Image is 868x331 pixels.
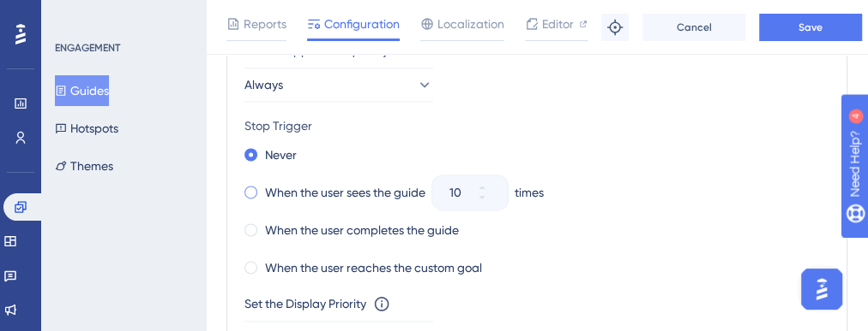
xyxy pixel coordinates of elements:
[642,14,745,41] button: Cancel
[265,145,297,165] label: Never
[515,182,544,203] div: times
[542,14,574,34] span: Editor
[55,75,109,106] button: Guides
[265,182,425,203] label: When the user sees the guide
[265,220,459,240] label: When the user completes the guide
[677,21,712,34] span: Cancel
[55,151,113,181] button: Themes
[55,41,120,55] div: ENGAGEMENT
[244,14,286,34] span: Reports
[244,293,366,314] div: Set the Display Priority
[244,115,829,136] div: Stop Trigger
[437,14,504,34] span: Localization
[799,21,823,34] span: Save
[244,68,433,102] button: Always
[55,113,118,144] button: Hotspots
[119,9,124,22] div: 4
[40,4,107,25] span: Need Help?
[759,14,862,41] button: Save
[796,263,847,315] iframe: UserGuiding AI Assistant Launcher
[244,74,283,95] span: Always
[265,257,482,278] label: When the user reaches the custom goal
[324,14,400,34] span: Configuration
